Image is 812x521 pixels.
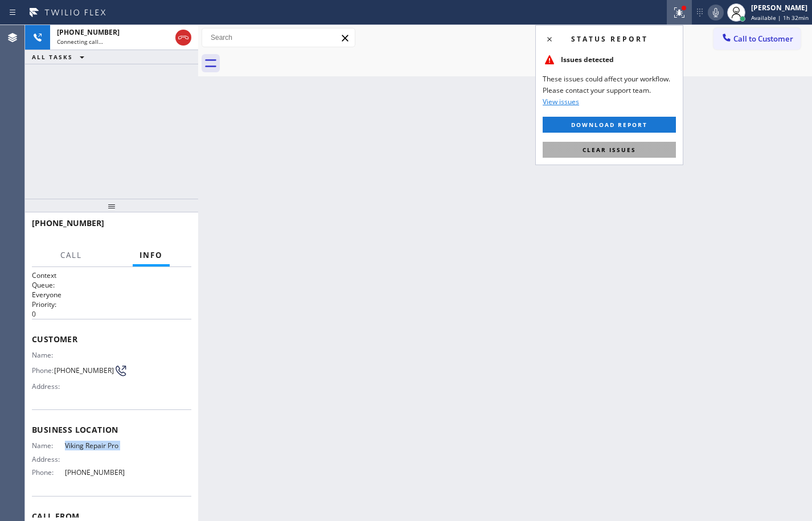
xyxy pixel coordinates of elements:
[32,441,65,450] span: Name:
[65,441,128,450] span: Viking Repair Pro
[60,250,82,260] span: Call
[32,53,73,61] span: ALL TASKS
[713,28,801,50] button: Call to Customer
[32,270,191,280] h1: Context
[202,28,355,47] input: Search
[25,50,96,64] button: ALL TASKS
[708,5,724,20] button: Mute
[32,455,65,463] span: Address:
[32,334,191,344] span: Customer
[54,244,89,266] button: Call
[751,3,809,13] div: [PERSON_NAME]
[175,30,191,46] button: Hang up
[32,300,191,309] h2: Priority:
[32,218,104,228] span: [PHONE_NUMBER]
[57,27,120,37] span: [PHONE_NUMBER]
[32,351,65,359] span: Name:
[32,424,191,435] span: Business location
[32,468,65,477] span: Phone:
[65,468,128,477] span: [PHONE_NUMBER]
[140,250,163,260] span: Info
[57,38,103,46] span: Connecting call…
[32,280,191,290] h2: Queue:
[133,244,170,266] button: Info
[54,366,114,375] span: [PHONE_NUMBER]
[751,14,809,22] span: Available | 1h 32min
[32,366,54,375] span: Phone:
[32,290,191,300] p: Everyone
[32,309,191,319] p: 0
[32,382,65,391] span: Address:
[733,34,793,44] span: Call to Customer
